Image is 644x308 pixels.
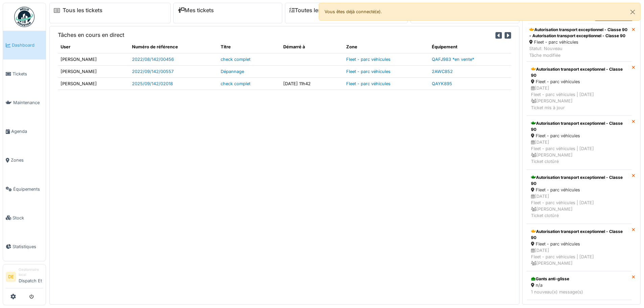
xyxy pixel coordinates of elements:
[13,186,43,192] span: Équipements
[343,41,429,53] th: Zone
[6,267,43,288] a: DE Gestionnaire localDispatch Et
[58,53,129,65] td: [PERSON_NAME]
[58,77,129,90] td: [PERSON_NAME]
[319,3,641,21] div: Vous êtes déjà connecté(e).
[14,7,35,27] img: Badge_color-CXgf-gQk.svg
[531,187,627,193] div: Fleet - parc véhicules
[346,81,391,86] a: Fleet - parc véhicules
[6,272,16,282] li: DE
[531,282,627,288] div: n/a
[19,267,43,278] div: Gestionnaire local
[3,204,46,232] a: Stock
[13,243,43,250] span: Statistiques
[531,174,627,187] div: Autorisation transport exceptionnel - Classe 90
[527,24,632,62] a: Autorisation transport exceptionnel - Classe 90 - Autorisation transport exceptionnel - Classe 90...
[61,44,70,49] span: translation missing: fr.shared.user
[11,128,43,135] span: Agenda
[289,7,340,14] a: Toutes les tâches
[527,116,632,170] a: Autorisation transport exceptionnel - Classe 90 Fleet - parc véhicules [DATE]Fleet - parc véhicul...
[13,215,43,221] span: Stock
[19,267,43,287] li: Dispatch Et
[346,57,391,62] a: Fleet - parc véhicules
[221,81,250,86] a: check complet
[3,88,46,117] a: Maintenance
[129,41,218,53] th: Numéro de référence
[58,65,129,77] td: [PERSON_NAME]
[527,62,632,116] a: Autorisation transport exceptionnel - Classe 90 Fleet - parc véhicules [DATE]Fleet - parc véhicul...
[531,66,627,78] div: Autorisation transport exceptionnel - Classe 90
[58,32,124,38] h6: Tâches en cours en direct
[625,3,640,21] button: Close
[529,27,629,39] div: Autorisation transport exceptionnel - Classe 90 - Autorisation transport exceptionnel - Classe 90
[218,41,281,53] th: Titre
[531,276,627,282] div: Gants anti-glisse
[3,31,46,60] a: Dashboard
[531,193,627,219] div: [DATE] Fleet - parc véhicules | [DATE] [PERSON_NAME] Ticket clotûré
[13,99,43,106] span: Maintenance
[527,271,632,300] a: Gants anti-glisse n/a 1 nouveau(x) message(s)
[132,57,174,62] a: 2022/08/142/00456
[13,71,43,77] span: Tickets
[531,241,627,247] div: Fleet - parc véhicules
[3,60,46,88] a: Tickets
[12,42,43,48] span: Dashboard
[529,39,629,45] div: Fleet - parc véhicules
[527,170,632,224] a: Autorisation transport exceptionnel - Classe 90 Fleet - parc véhicules [DATE]Fleet - parc véhicul...
[346,69,391,74] a: Fleet - parc véhicules
[3,117,46,146] a: Agenda
[3,175,46,204] a: Équipements
[429,41,511,53] th: Équipement
[221,69,244,74] a: Dépannage
[63,7,103,14] a: Tous les tickets
[527,224,632,271] a: Autorisation transport exceptionnel - Classe 90 Fleet - parc véhicules [DATE]Fleet - parc véhicul...
[432,81,452,86] a: QAYK895
[178,7,214,14] a: Mes tickets
[531,133,627,139] div: Fleet - parc véhicules
[281,41,343,53] th: Démarré à
[531,289,627,295] div: 1 nouveau(x) message(s)
[3,232,46,261] a: Statistiques
[281,77,343,90] td: [DATE] 11h42
[531,85,627,111] div: [DATE] Fleet - parc véhicules | [DATE] [PERSON_NAME] Ticket mis à jour
[432,57,474,62] a: QAFJ983 *en vente*
[531,247,627,267] div: [DATE] Fleet - parc véhicules | [DATE] [PERSON_NAME]
[132,81,173,86] a: 2025/09/142/02018
[531,78,627,85] div: Fleet - parc véhicules
[132,69,174,74] a: 2022/09/142/00557
[529,45,629,58] div: Statut: Nouveau Tâche modifiée
[531,139,627,165] div: [DATE] Fleet - parc véhicules | [DATE] [PERSON_NAME] Ticket clotûré
[221,57,250,62] a: check complet
[531,120,627,133] div: Autorisation transport exceptionnel - Classe 90
[531,229,627,241] div: Autorisation transport exceptionnel - Classe 90
[3,146,46,175] a: Zones
[11,157,43,163] span: Zones
[432,69,453,74] a: 2AWC852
